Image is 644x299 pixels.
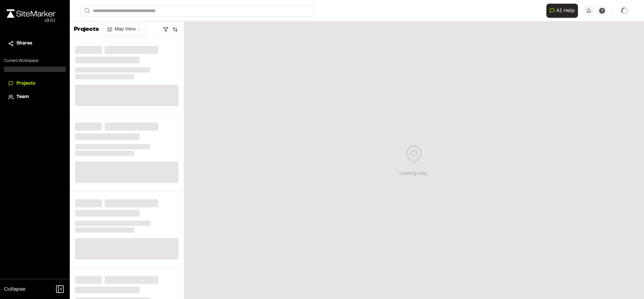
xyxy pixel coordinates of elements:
[556,7,575,15] span: AI Help
[16,80,35,87] span: Projects
[8,80,62,87] a: Projects
[546,4,578,18] button: Open AI Assistant
[8,93,62,101] a: Team
[16,40,32,47] span: Shares
[8,40,62,47] a: Shares
[7,9,55,18] img: rebrand.png
[546,4,581,18] div: Open AI Assistant
[399,170,429,177] div: Loading map...
[16,93,29,101] span: Team
[4,58,66,64] p: Current Workspace
[7,18,55,24] div: Oh geez...please don't...
[74,25,99,34] p: Projects
[4,285,25,293] span: Collapse
[80,5,93,16] button: Search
